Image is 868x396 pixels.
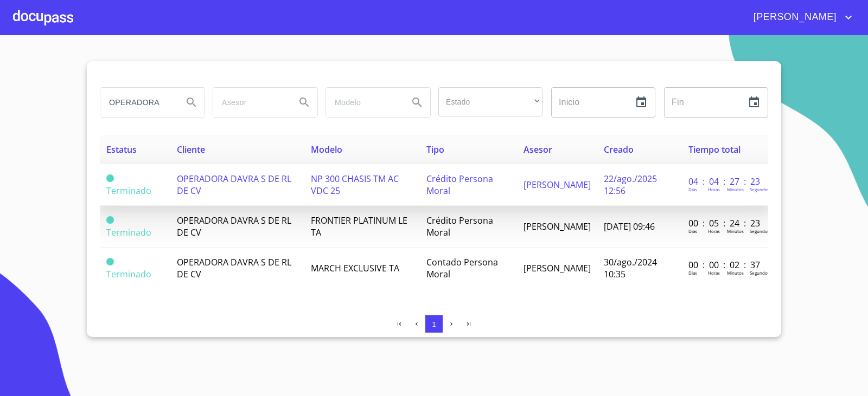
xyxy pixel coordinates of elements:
[177,256,291,280] span: OPERADORA DAVRA S DE RL DE CV
[426,144,444,155] span: Tipo
[106,258,114,265] span: Terminado
[425,315,443,333] button: 1
[178,89,205,115] button: Search
[426,256,498,280] span: Contado Persona Moral
[604,173,657,197] span: 22/ago./2025 12:56
[106,144,137,155] span: Estatus
[524,262,591,274] span: [PERSON_NAME]
[745,9,842,26] span: [PERSON_NAME]
[688,186,697,192] p: Dias
[604,144,634,155] span: Creado
[311,144,342,155] span: Modelo
[745,9,855,26] button: account of current user
[177,144,205,155] span: Cliente
[426,215,493,238] span: Crédito Persona Moral
[106,268,151,280] span: Terminado
[426,173,493,197] span: Crédito Persona Moral
[311,173,399,197] span: NP 300 CHASIS TM AC VDC 25
[438,87,542,116] div: ​
[708,228,720,234] p: Horas
[727,228,744,234] p: Minutos
[604,256,657,280] span: 30/ago./2024 10:35
[708,270,720,276] p: Horas
[177,173,291,197] span: OPERADORA DAVRA S DE RL DE CV
[106,226,151,238] span: Terminado
[750,186,770,192] p: Segundos
[727,270,744,276] p: Minutos
[750,228,770,234] p: Segundos
[326,88,400,117] input: search
[311,262,399,274] span: MARCH EXCLUSIVE TA
[688,259,762,271] p: 00 : 00 : 02 : 37
[213,88,287,117] input: search
[750,270,770,276] p: Segundos
[524,220,591,232] span: [PERSON_NAME]
[604,220,655,232] span: [DATE] 09:46
[708,186,720,192] p: Horas
[524,179,591,191] span: [PERSON_NAME]
[404,89,430,115] button: Search
[432,320,436,328] span: 1
[106,174,114,182] span: Terminado
[688,217,762,229] p: 00 : 05 : 24 : 23
[311,215,407,238] span: FRONTIER PLATINUM LE TA
[106,185,151,197] span: Terminado
[688,270,697,276] p: Dias
[688,176,762,187] p: 04 : 04 : 27 : 23
[727,186,744,192] p: Minutos
[100,88,174,117] input: search
[291,89,317,115] button: Search
[524,144,552,155] span: Asesor
[688,144,741,155] span: Tiempo total
[177,215,291,238] span: OPERADORA DAVRA S DE RL DE CV
[106,216,114,224] span: Terminado
[688,228,697,234] p: Dias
